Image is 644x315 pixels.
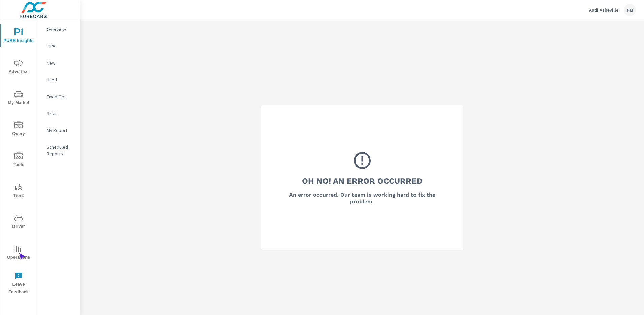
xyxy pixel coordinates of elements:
[37,75,80,85] div: Used
[2,214,35,231] span: Driver
[2,121,35,138] span: Query
[47,76,74,83] p: Used
[47,43,74,49] p: PIPA
[47,60,74,66] p: New
[2,152,35,169] span: Tools
[2,90,35,107] span: My Market
[37,41,80,51] div: PIPA
[589,7,618,13] p: Audi Asheville
[37,24,80,34] div: Overview
[624,4,636,16] div: FM
[2,59,35,76] span: Advertise
[2,183,35,200] span: Tier2
[279,191,445,205] h6: An error occurred. Our team is working hard to fix the problem.
[37,58,80,68] div: New
[2,245,35,261] span: Operations
[37,125,80,135] div: My Report
[0,20,37,299] div: nav menu
[2,272,35,296] span: Leave Feedback
[47,93,74,100] p: Fixed Ops
[2,28,35,45] span: PURE Insights
[37,142,80,159] div: Scheduled Reports
[47,144,74,157] p: Scheduled Reports
[47,110,74,117] p: Sales
[37,92,80,102] div: Fixed Ops
[37,108,80,118] div: Sales
[47,127,74,134] p: My Report
[47,26,74,33] p: Overview
[302,175,422,187] h3: Oh No! An Error Occurred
